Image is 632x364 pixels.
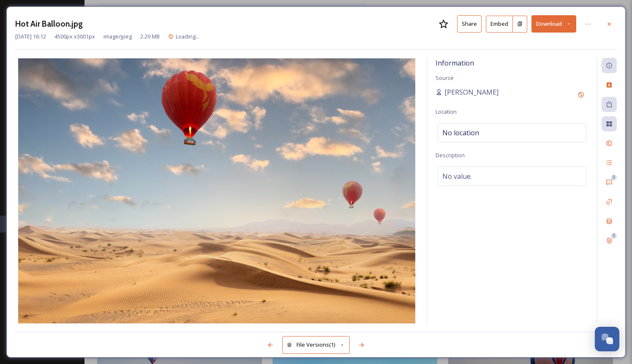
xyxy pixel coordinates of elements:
[54,33,95,41] span: 4500 px x 3001 px
[595,327,619,351] button: Open Chat
[457,15,482,33] button: Share
[282,336,350,353] button: File Versions(1)
[486,16,513,33] button: Embed
[442,171,472,181] span: No value.
[436,74,454,82] span: Source
[611,175,617,181] div: 0
[531,15,576,33] button: Download
[442,128,479,138] span: No location
[15,33,46,41] span: [DATE] 16:12
[611,233,617,239] div: 0
[15,18,83,30] h3: Hot Air Balloon.jpg
[15,58,418,323] img: Hot%20Air%20Balloon.jpg
[444,87,499,97] span: [PERSON_NAME]
[140,33,160,41] span: 2.29 MB
[104,33,132,41] span: image/jpeg
[436,151,465,159] span: Description
[436,58,474,68] span: Information
[436,108,457,115] span: Location
[176,33,199,40] span: Loading...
